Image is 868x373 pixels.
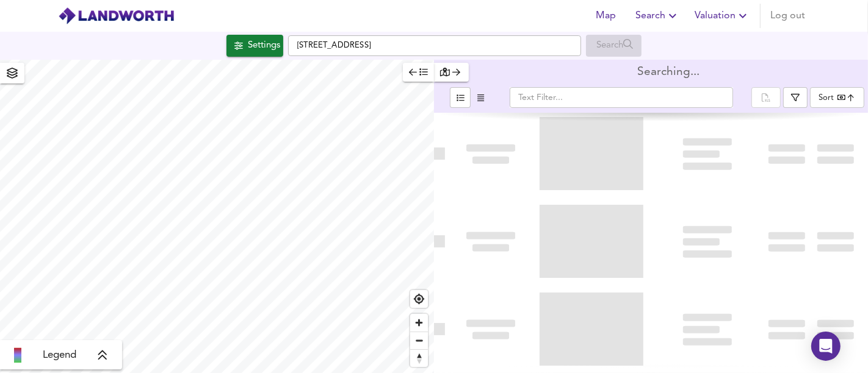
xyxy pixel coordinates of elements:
[811,332,841,361] div: Open Intercom Messenger
[410,332,428,349] button: Zoom out
[635,7,680,24] span: Search
[288,35,581,56] input: Enter a location...
[587,4,626,28] button: Map
[751,87,781,108] div: split button
[410,350,428,367] span: Reset bearing to north
[810,87,864,108] div: Sort
[248,38,280,54] div: Settings
[226,35,283,57] div: Click to configure Search Settings
[586,35,642,57] div: Run Your Search
[410,349,428,367] button: Reset bearing to north
[43,348,76,363] span: Legend
[819,92,834,104] div: Sort
[591,7,621,24] span: Map
[58,7,175,25] img: logo
[765,4,810,28] button: Log out
[410,290,428,308] button: Find my location
[690,4,755,28] button: Valuation
[410,332,428,349] span: Zoom out
[631,4,685,28] button: Search
[695,7,750,24] span: Valuation
[510,87,733,108] input: Text Filter...
[637,66,700,79] div: Searching...
[410,314,428,332] button: Zoom in
[226,35,283,57] button: Settings
[770,7,805,24] span: Log out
